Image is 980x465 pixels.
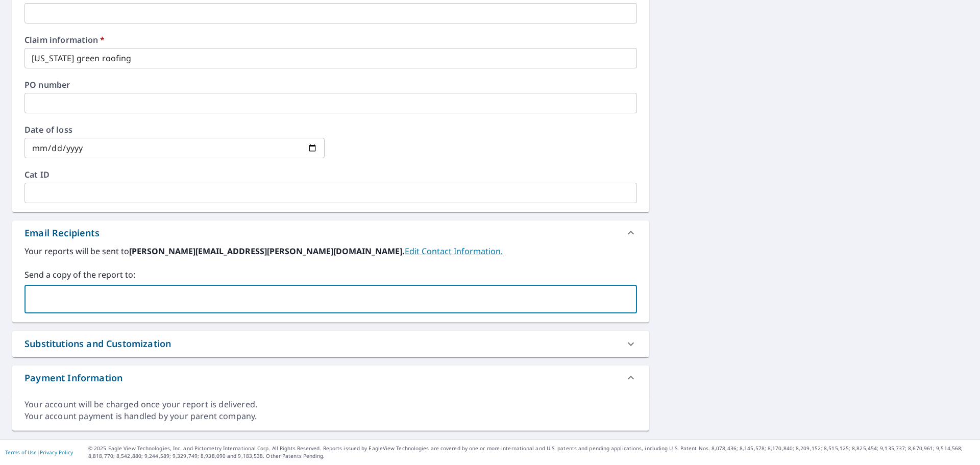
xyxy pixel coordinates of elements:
[24,170,637,179] label: Cat ID
[88,445,975,460] p: © 2025 Eagle View Technologies, Inc. and Pictometry International Corp. All Rights Reserved. Repo...
[24,226,100,240] div: Email Recipients
[24,337,171,351] div: Substitutions and Customization
[12,365,649,390] div: Payment Information
[12,221,649,245] div: Email Recipients
[12,331,649,357] div: Substitutions and Customization
[40,449,73,456] a: Privacy Policy
[24,126,325,134] label: Date of loss
[24,81,637,89] label: PO number
[129,246,405,257] b: [PERSON_NAME][EMAIL_ADDRESS][PERSON_NAME][DOMAIN_NAME].
[24,371,122,385] div: Payment Information
[24,36,637,44] label: Claim information
[405,246,503,257] a: EditContactInfo
[5,449,73,455] p: |
[24,268,637,281] label: Send a copy of the report to:
[24,410,637,422] div: Your account payment is handled by your parent company.
[24,245,637,257] label: Your reports will be sent to
[24,399,637,410] div: Your account will be charged once your report is delivered.
[5,449,37,456] a: Terms of Use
